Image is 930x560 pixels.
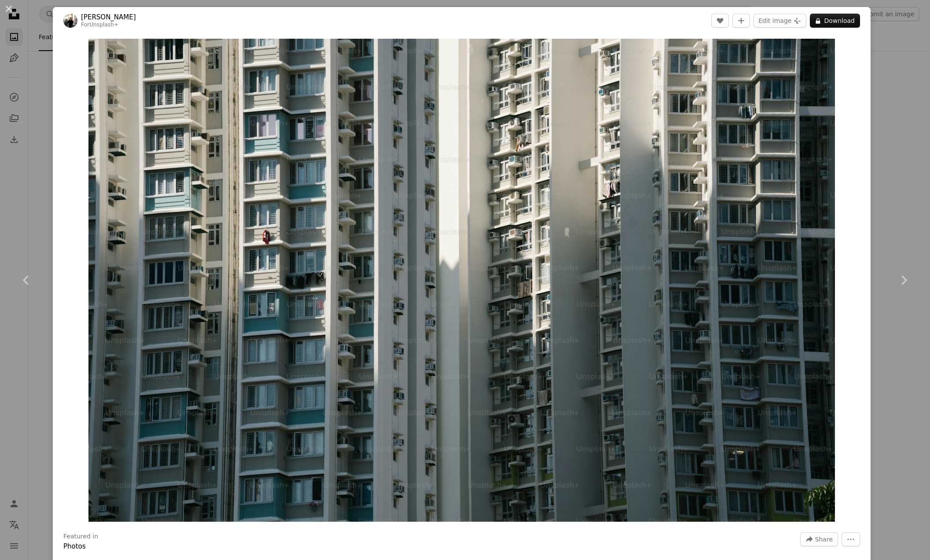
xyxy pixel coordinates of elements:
img: Go to Giulia Squillace's profile [63,14,77,28]
a: Next [877,238,930,322]
button: Like [711,14,729,28]
button: Zoom in on this image [88,39,834,522]
a: [PERSON_NAME] [81,13,136,22]
button: Edit image [754,14,806,28]
img: Tall apartment buildings with many windows and balconies. [88,39,834,522]
button: Add to Collection [732,14,750,28]
button: More Actions [842,532,860,546]
h3: Featured in [63,532,98,541]
a: Unsplash+ [89,22,118,28]
div: For [81,22,136,29]
button: Share this image [800,532,838,546]
a: Photos [63,542,86,550]
span: Share [815,533,833,546]
button: Download [810,14,860,28]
